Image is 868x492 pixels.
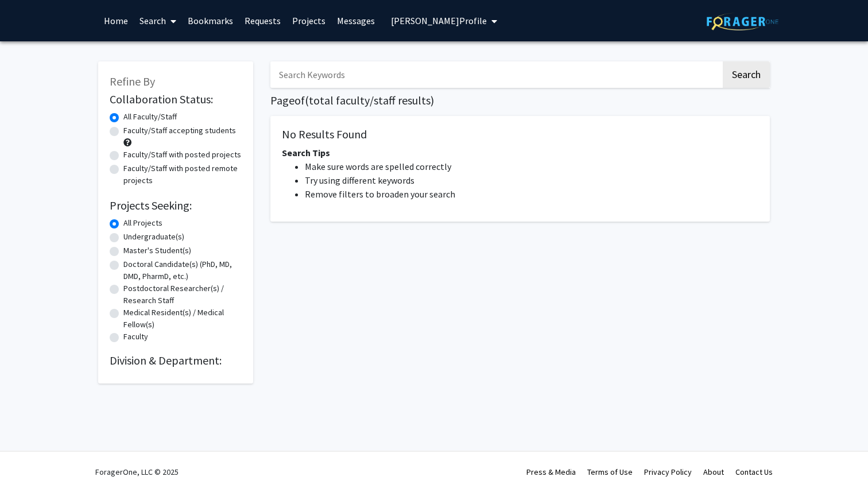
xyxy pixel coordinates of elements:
[98,1,134,41] a: Home
[391,15,487,26] span: [PERSON_NAME] Profile
[123,282,242,307] label: Postdoctoral Researcher(s) / Research Staff
[270,61,721,88] input: Search Keywords
[526,467,576,477] a: Press & Media
[123,231,184,243] label: Undergraduate(s)
[110,92,242,106] h2: Collaboration Status:
[587,467,633,477] a: Terms of Use
[123,149,241,161] label: Faculty/Staff with posted projects
[95,452,179,492] div: ForagerOne, LLC © 2025
[286,1,331,41] a: Projects
[331,1,381,41] a: Messages
[305,160,758,173] li: Make sure words are spelled correctly
[123,258,242,282] label: Doctoral Candidate(s) (PhD, MD, DMD, PharmD, etc.)
[723,61,770,88] button: Search
[123,111,177,123] label: All Faculty/Staff
[110,74,155,88] span: Refine By
[123,307,242,331] label: Medical Resident(s) / Medical Fellow(s)
[703,467,724,477] a: About
[239,1,286,41] a: Requests
[270,233,770,259] nav: Page navigation
[110,199,242,212] h2: Projects Seeking:
[123,217,162,229] label: All Projects
[182,1,239,41] a: Bookmarks
[123,162,242,187] label: Faculty/Staff with posted remote projects
[707,13,778,30] img: ForagerOne Logo
[282,147,330,158] span: Search Tips
[282,127,758,141] h5: No Results Found
[123,125,236,137] label: Faculty/Staff accepting students
[305,173,758,187] li: Try using different keywords
[305,187,758,201] li: Remove filters to broaden your search
[123,245,191,257] label: Master's Student(s)
[735,467,773,477] a: Contact Us
[134,1,182,41] a: Search
[270,94,770,107] h1: Page of ( total faculty/staff results)
[644,467,692,477] a: Privacy Policy
[123,331,148,343] label: Faculty
[110,354,242,367] h2: Division & Department:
